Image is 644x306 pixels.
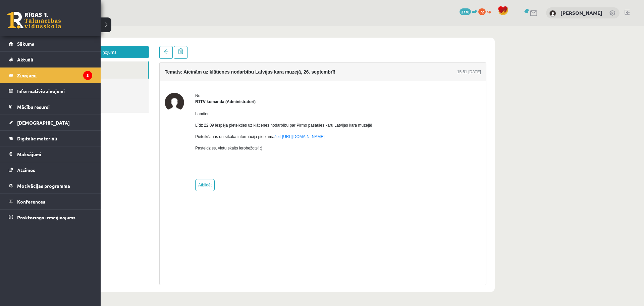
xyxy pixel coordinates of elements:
[17,41,34,47] span: Sākums
[487,8,491,14] span: xp
[20,70,122,87] a: Dzēstie
[9,146,92,162] a: Maksājumi
[9,68,92,83] a: Ziņojumi3
[7,12,61,29] a: Rīgas 1. Tālmācības vidusskola
[83,71,92,80] i: 3
[17,135,57,141] span: Digitālie materiāli
[9,83,92,99] a: Informatīvie ziņojumi
[168,67,345,73] div: No:
[17,214,75,220] span: Proktoringa izmēģinājums
[20,36,121,53] a: Ienākošie
[17,146,92,162] legend: Maksājumi
[9,194,92,209] a: Konferences
[9,36,92,51] a: Sākums
[138,43,309,49] h4: Temats: Aicinām uz klātienes nodarbību Latvijas kara muzejā, 26. septembrī!
[168,96,345,102] p: Līdz 22.09 iespēja pieteikties uz klātienes nodarbību par Pirmo pasaules karu Latvijas kara muzejā!
[9,99,92,115] a: Mācību resursi
[17,183,70,189] span: Motivācijas programma
[17,68,92,83] legend: Ziņojumi
[168,119,345,125] p: Pasteidzies, vietu skaits ierobežots! :)
[560,9,602,16] a: [PERSON_NAME]
[168,85,345,91] p: Labdien!
[9,178,92,193] a: Motivācijas programma
[17,83,92,99] legend: Informatīvie ziņojumi
[9,162,92,178] a: Atzīmes
[168,74,229,78] strong: R1TV komanda (Administratori)
[248,108,254,113] a: šeit
[9,210,92,225] a: Proktoringa izmēģinājums
[549,10,556,17] img: Grigorijs Brusovs
[460,8,471,15] span: 2770
[17,104,50,110] span: Mācību resursi
[9,131,92,146] a: Digitālie materiāli
[168,108,345,114] p: Pieteikšanās un sīkāka informācija pieejama -
[17,56,33,62] span: Aktuāli
[472,8,477,14] span: mP
[478,8,494,14] a: 72 xp
[17,167,35,173] span: Atzīmes
[17,199,45,205] span: Konferences
[9,52,92,67] a: Aktuāli
[460,8,477,14] a: 2770 mP
[138,67,157,86] img: R1TV komanda
[478,8,486,15] span: 72
[255,108,298,113] a: [URL][DOMAIN_NAME]
[20,53,122,70] a: Nosūtītie
[9,115,92,130] a: [DEMOGRAPHIC_DATA]
[17,120,70,126] span: [DEMOGRAPHIC_DATA]
[168,153,188,165] a: Atbildēt
[430,43,454,49] div: 15:51 [DATE]
[20,20,122,32] a: Jauns ziņojums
